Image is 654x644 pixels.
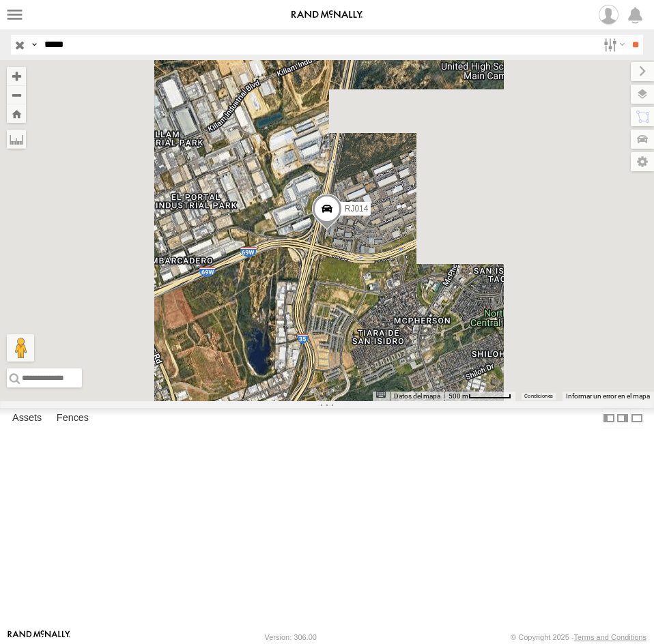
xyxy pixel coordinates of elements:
a: Informar un error en el mapa [566,392,650,400]
label: Dock Summary Table to the Left [602,408,616,428]
a: Visit our Website [8,630,70,644]
button: Combinaciones de teclas [376,392,386,398]
span: RJ014 [345,204,369,214]
button: Zoom out [7,85,26,104]
label: Search Filter Options [598,35,627,55]
button: Arrastra el hombrecito naranja al mapa para abrir Street View [7,334,34,362]
button: Zoom in [7,67,26,85]
label: Search Query [29,35,40,55]
label: Dock Summary Table to the Right [616,408,629,428]
a: Condiciones (se abre en una nueva pestaña) [524,394,553,399]
button: Datos del mapa [394,392,440,401]
a: Terms and Conditions [574,633,646,641]
button: Zoom Home [7,104,26,123]
label: Map Settings [631,152,654,171]
div: © Copyright 2025 - [511,633,646,641]
div: Version: 306.00 [265,633,317,641]
label: Hide Summary Table [630,408,644,428]
span: 500 m [449,392,468,400]
img: rand-logo.svg [292,10,362,20]
label: Measure [7,130,26,149]
label: Fences [50,409,96,428]
button: Escala del mapa: 500 m por 59 píxeles [444,392,515,401]
label: Assets [5,409,48,428]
